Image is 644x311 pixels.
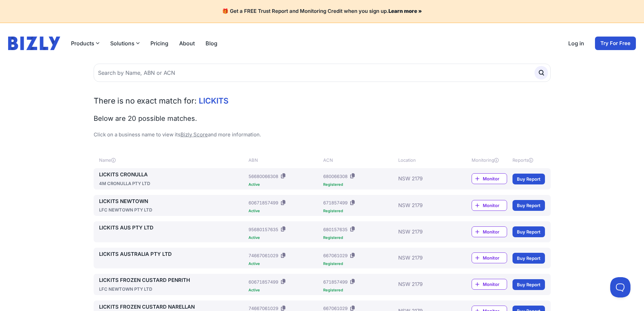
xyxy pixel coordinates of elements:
[150,39,168,47] a: Pricing
[568,39,584,47] a: Log in
[323,157,395,163] div: ACN
[398,224,452,240] div: NSW 2179
[323,262,395,266] div: Registered
[181,131,208,138] a: Bizly Score
[206,39,217,47] a: Blog
[99,157,246,163] div: Name
[99,198,246,205] a: LICKITS NEWTOWN
[99,303,246,311] a: LICKITS FROZEN CUSTARD NARELLAN
[512,200,545,211] a: Buy Report
[472,279,507,290] a: Monitor
[71,39,99,47] button: Products
[610,277,630,297] iframe: Toggle Customer Support
[94,64,551,82] input: Search by Name, ABN or ACN
[248,209,320,213] div: Active
[248,173,278,180] div: 56680066308
[248,226,278,233] div: 95680157635
[595,37,636,50] a: Try For Free
[199,96,229,106] span: LICKITS
[248,279,278,285] div: 60671857499
[483,202,507,209] span: Monitor
[99,250,246,258] a: LICKITS AUSTRALIA PTY LTD
[323,288,395,292] div: Registered
[323,252,348,259] div: 667061029
[99,286,246,292] div: LFC NEWTOWN PTY LTD
[398,276,452,292] div: NSW 2179
[323,183,395,186] div: Registered
[398,250,452,266] div: NSW 2179
[398,198,452,214] div: NSW 2179
[248,199,278,206] div: 60671857499
[472,252,507,263] a: Monitor
[388,8,422,14] a: Learn more »
[99,224,246,232] a: LICKITS AUS PTY LTD
[248,236,320,240] div: Active
[99,206,246,213] div: LFC NEWTOWN PTY LTD
[323,199,348,206] div: 671857499
[94,131,551,139] p: Click on a business name to view its and more information.
[512,157,545,163] div: Reports
[483,254,507,261] span: Monitor
[483,175,507,182] span: Monitor
[323,226,348,233] div: 680157635
[94,96,197,106] span: There is no exact match for:
[323,209,395,213] div: Registered
[248,157,320,163] div: ABN
[398,171,452,187] div: NSW 2179
[248,262,320,266] div: Active
[248,183,320,186] div: Active
[483,281,507,288] span: Monitor
[472,200,507,211] a: Monitor
[512,226,545,237] a: Buy Report
[323,236,395,240] div: Registered
[248,252,278,259] div: 74667061029
[323,279,348,285] div: 671857499
[512,279,545,290] a: Buy Report
[99,180,246,187] div: 4M CRONULLA PTY LTD
[512,253,545,264] a: Buy Report
[472,157,507,163] div: Monitoring
[323,173,348,180] div: 680066308
[99,171,246,179] a: LICKITS CRONULLA
[8,8,636,15] h4: 🎁 Get a FREE Trust Report and Monitoring Credit when you sign up.
[248,288,320,292] div: Active
[398,157,452,163] div: Location
[512,174,545,184] a: Buy Report
[472,226,507,237] a: Monitor
[94,114,197,123] span: Below are 20 possible matches.
[110,39,140,47] button: Solutions
[472,173,507,184] a: Monitor
[99,276,246,284] a: LICKITS FROZEN CUSTARD PENRITH
[483,228,507,235] span: Monitor
[179,39,195,47] a: About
